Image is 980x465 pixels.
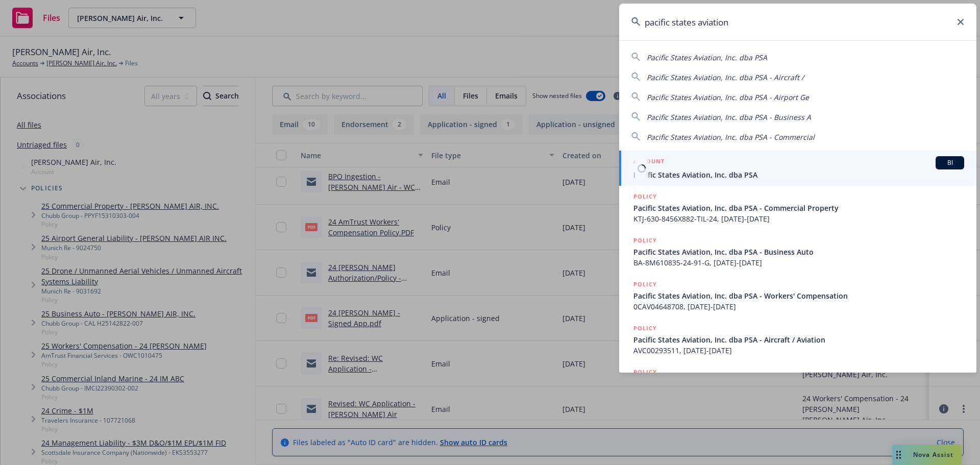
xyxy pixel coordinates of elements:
[619,274,976,317] a: POLICYPacific States Aviation, Inc. dba PSA - Workers' Compensation0CAV04648708, [DATE]-[DATE]
[647,92,809,102] span: Pacific States Aviation, Inc. dba PSA - Airport Ge
[633,301,964,312] span: 0CAV04648708, [DATE]-[DATE]
[647,112,811,122] span: Pacific States Aviation, Inc. dba PSA - Business A
[633,203,964,213] span: Pacific States Aviation, Inc. dba PSA - Commercial Property
[619,230,976,274] a: POLICYPacific States Aviation, Inc. dba PSA - Business AutoBA-8M610835-24-91-G, [DATE]-[DATE]
[633,290,964,301] span: Pacific States Aviation, Inc. dba PSA - Workers' Compensation
[619,4,976,40] input: Search...
[619,361,976,405] a: POLICY
[633,279,657,289] h5: POLICY
[619,317,976,361] a: POLICYPacific States Aviation, Inc. dba PSA - Aircraft / AviationAVC00293511, [DATE]-[DATE]
[633,257,964,268] span: BA-8M610835-24-91-G, [DATE]-[DATE]
[633,345,964,356] span: AVC00293511, [DATE]-[DATE]
[633,235,657,246] h5: POLICY
[633,247,964,257] span: Pacific States Aviation, Inc. dba PSA - Business Auto
[647,72,804,82] span: Pacific States Aviation, Inc. dba PSA - Aircraft /
[647,53,767,62] span: Pacific States Aviation, Inc. dba PSA
[633,213,964,224] span: KTJ-630-8456X882-TIL-24, [DATE]-[DATE]
[633,323,657,333] h5: POLICY
[633,156,665,168] h5: ACCOUNT
[619,186,976,230] a: POLICYPacific States Aviation, Inc. dba PSA - Commercial PropertyKTJ-630-8456X882-TIL-24, [DATE]-...
[633,367,657,377] h5: POLICY
[633,169,964,180] span: Pacific States Aviation, Inc. dba PSA
[633,191,657,202] h5: POLICY
[647,132,815,142] span: Pacific States Aviation, Inc. dba PSA - Commercial
[940,158,960,167] span: BI
[619,151,976,186] a: ACCOUNTBIPacific States Aviation, Inc. dba PSA
[633,334,964,345] span: Pacific States Aviation, Inc. dba PSA - Aircraft / Aviation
